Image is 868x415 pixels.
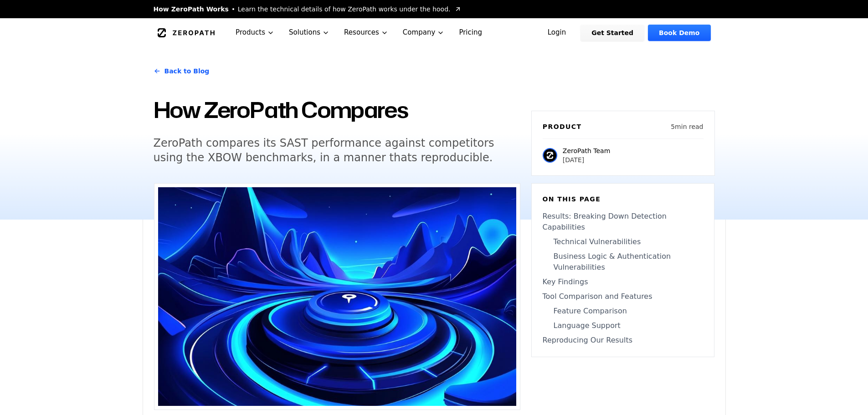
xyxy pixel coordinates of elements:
[154,5,462,14] a: How ZeroPath WorksLearn the technical details of how ZeroPath works under the hood.
[543,148,557,163] img: ZeroPath Team
[543,236,703,247] a: Technical Vulnerabilities
[543,320,703,331] a: Language Support
[563,146,610,155] p: ZeroPath Team
[543,122,582,131] h6: Product
[337,18,395,47] button: Resources
[543,211,703,233] a: Results: Breaking Down Detection Capabilities
[154,95,520,125] h1: How ZeroPath Compares
[228,18,282,47] button: Products
[158,187,516,406] img: How ZeroPath Compares
[543,277,703,287] a: Key Findings
[537,25,577,41] a: Login
[543,195,703,204] h6: On this page
[143,18,726,47] nav: Global
[543,251,703,273] a: Business Logic & Authentication Vulnerabilities
[282,18,337,47] button: Solutions
[563,155,610,164] p: [DATE]
[238,5,451,14] span: Learn the technical details of how ZeroPath works under the hood.
[452,18,489,47] a: Pricing
[543,306,703,317] a: Feature Comparison
[154,58,210,84] a: Back to Blog
[580,25,644,41] a: Get Started
[543,291,703,302] a: Tool Comparison and Features
[543,335,703,346] a: Reproducing Our Results
[671,122,703,131] p: 5 min read
[648,25,710,41] a: Book Demo
[154,136,503,165] h5: ZeroPath compares its SAST performance against competitors using the XBOW benchmarks, in a manner...
[154,5,229,14] span: How ZeroPath Works
[395,18,452,47] button: Company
